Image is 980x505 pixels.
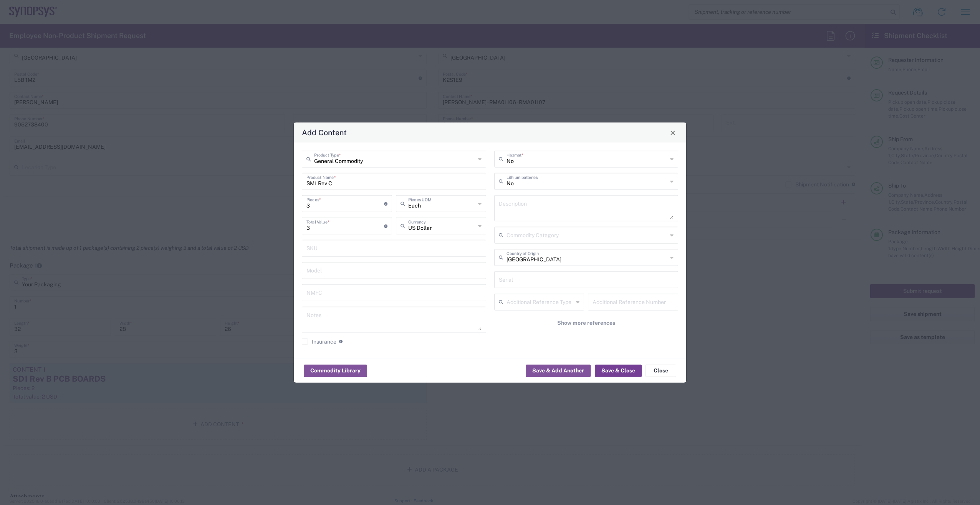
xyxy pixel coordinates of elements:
[667,127,678,138] button: Close
[302,127,347,138] h4: Add Content
[646,364,676,377] button: Close
[557,319,615,327] span: Show more references
[302,339,336,345] label: Insurance
[526,364,591,377] button: Save & Add Another
[595,364,642,377] button: Save & Close
[304,364,367,377] button: Commodity Library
